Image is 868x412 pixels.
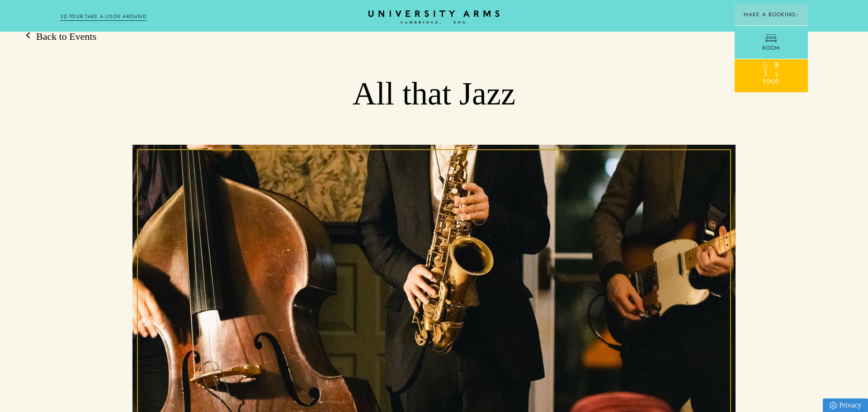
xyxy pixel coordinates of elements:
[60,13,146,21] a: 3D TOUR:TAKE A LOOK AROUND
[193,75,675,114] h1: All that Jazz
[762,44,780,52] span: Room
[830,402,837,409] img: Privacy
[796,13,799,16] img: Arrow icon
[823,398,868,412] a: Privacy
[744,10,799,19] span: Make a Booking
[27,30,96,43] a: Back to Events
[735,25,808,59] a: Room
[368,10,500,24] a: Home
[763,77,779,85] span: Food
[735,4,808,25] button: Make a BookingArrow icon
[735,59,808,92] a: Food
